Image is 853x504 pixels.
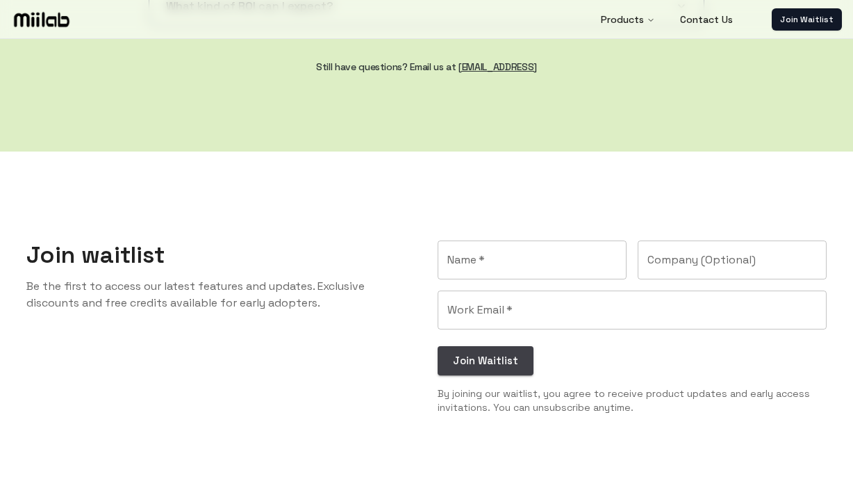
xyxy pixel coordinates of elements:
img: Logo [11,9,72,30]
a: Contact Us [669,6,744,33]
a: [EMAIL_ADDRESS] [458,60,537,73]
p: Be the first to access our latest features and updates. Exclusive discounts and free credits avai... [26,278,415,311]
button: Products [590,6,666,33]
a: Join Waitlist [772,8,842,31]
h4: Still have questions? Email us at [11,60,842,74]
h2: Join waitlist [26,241,415,270]
nav: Main [590,6,744,33]
button: Join Waitlist [438,346,533,375]
p: By joining our waitlist, you agree to receive product updates and early access invitations. You c... [438,387,827,414]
